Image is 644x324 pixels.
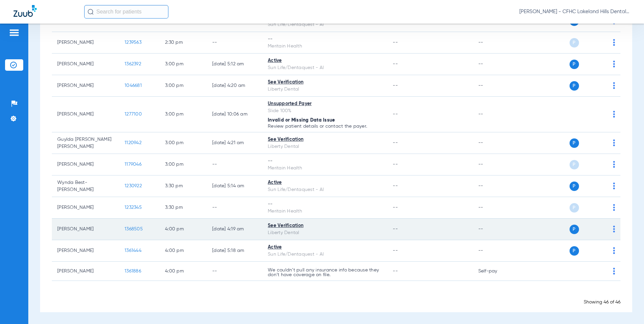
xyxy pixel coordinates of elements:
[268,86,382,93] div: Liberty Dental
[268,136,382,143] div: See Verification
[570,60,579,69] span: P
[160,197,207,219] td: 3:30 PM
[268,229,382,236] div: Liberty Dental
[613,39,615,46] img: group-dot-blue.svg
[52,97,119,132] td: [PERSON_NAME]
[52,219,119,240] td: [PERSON_NAME]
[570,81,579,91] span: P
[610,292,644,324] iframe: Chat Widget
[473,197,518,219] td: --
[268,21,382,28] div: Sun Life/Dentaquest - AI
[160,97,207,132] td: 3:00 PM
[268,43,382,50] div: Meritain Health
[570,138,579,148] span: P
[207,197,262,219] td: --
[52,240,119,262] td: [PERSON_NAME]
[52,32,119,54] td: [PERSON_NAME]
[613,247,615,254] img: group-dot-blue.svg
[160,175,207,197] td: 3:30 PM
[207,262,262,281] td: --
[268,201,382,208] div: --
[207,240,262,262] td: [DATE] 5:18 AM
[125,40,141,45] span: 1239563
[268,244,382,251] div: Active
[613,161,615,168] img: group-dot-blue.svg
[570,160,579,169] span: P
[473,262,518,281] td: Self-pay
[207,97,262,132] td: [DATE] 10:06 AM
[268,179,382,186] div: Active
[268,222,382,229] div: See Verification
[613,226,615,232] img: group-dot-blue.svg
[125,184,142,188] span: 1230922
[473,75,518,97] td: --
[125,227,143,231] span: 1368505
[613,61,615,67] img: group-dot-blue.svg
[52,197,119,219] td: [PERSON_NAME]
[393,62,398,66] span: --
[473,32,518,54] td: --
[88,9,94,15] img: Search Icon
[125,162,141,167] span: 1179046
[584,300,620,304] span: Showing 46 of 46
[160,54,207,75] td: 3:00 PM
[160,75,207,97] td: 3:00 PM
[160,262,207,281] td: 4:00 PM
[268,124,382,129] p: Review patient details or contact the payer.
[268,64,382,71] div: Sun Life/Dentaquest - AI
[268,208,382,215] div: Meritain Health
[393,269,398,273] span: --
[9,29,20,37] img: hamburger-icon
[570,38,579,47] span: P
[268,107,382,115] div: Slide 100%
[125,205,142,210] span: 1232345
[160,132,207,154] td: 3:00 PM
[125,269,141,273] span: 1361886
[268,79,382,86] div: See Verification
[393,227,398,231] span: --
[207,32,262,54] td: --
[393,40,398,45] span: --
[268,143,382,150] div: Liberty Dental
[268,158,382,165] div: --
[268,268,382,277] p: We couldn’t pull any insurance info because they don’t have coverage on file.
[125,112,142,117] span: 1277100
[207,132,262,154] td: [DATE] 4:21 AM
[125,83,142,88] span: 1046681
[207,219,262,240] td: [DATE] 4:19 AM
[268,165,382,172] div: Meritain Health
[393,140,398,145] span: --
[393,112,398,117] span: --
[207,75,262,97] td: [DATE] 4:20 AM
[52,132,119,154] td: Guylda [PERSON_NAME] [PERSON_NAME]
[125,62,141,66] span: 1362392
[473,219,518,240] td: --
[613,183,615,189] img: group-dot-blue.svg
[52,262,119,281] td: [PERSON_NAME]
[125,140,141,145] span: 1120942
[473,54,518,75] td: --
[52,175,119,197] td: Wynda Best-[PERSON_NAME]
[570,246,579,256] span: P
[160,154,207,175] td: 3:00 PM
[160,32,207,54] td: 2:30 PM
[125,248,141,253] span: 1361444
[393,162,398,167] span: --
[570,203,579,213] span: P
[613,268,615,274] img: group-dot-blue.svg
[13,5,37,17] img: Zuub Logo
[207,175,262,197] td: [DATE] 5:14 AM
[268,57,382,64] div: Active
[393,205,398,210] span: --
[393,83,398,88] span: --
[268,251,382,258] div: Sun Life/Dentaquest - AI
[613,111,615,118] img: group-dot-blue.svg
[473,240,518,262] td: --
[473,175,518,197] td: --
[393,184,398,188] span: --
[160,219,207,240] td: 4:00 PM
[613,204,615,211] img: group-dot-blue.svg
[473,154,518,175] td: --
[473,132,518,154] td: --
[393,248,398,253] span: --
